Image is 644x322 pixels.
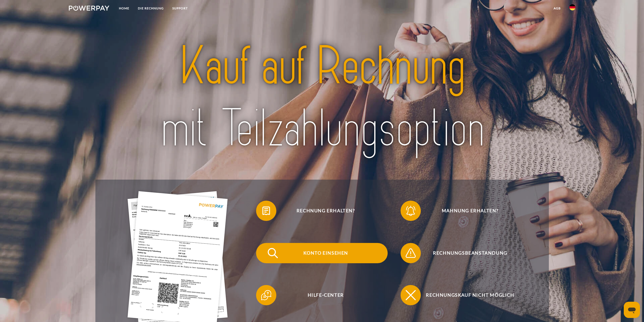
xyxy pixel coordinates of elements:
[256,285,388,305] button: Hilfe-Center
[408,201,532,221] span: Mahnung erhalten?
[569,4,575,10] img: de
[264,285,388,305] span: Hilfe-Center
[115,4,134,13] a: Home
[256,243,388,263] button: Konto einsehen
[404,247,417,259] img: qb_warning.svg
[134,4,168,13] a: DIE RECHNUNG
[264,243,388,263] span: Konto einsehen
[122,32,523,163] img: title-powerpay_de.svg
[401,243,532,263] button: Rechnungsbeanstandung
[256,201,388,221] button: Rechnung erhalten?
[549,4,565,13] a: agb
[401,285,532,305] button: Rechnungskauf nicht möglich
[266,247,279,259] img: qb_search.svg
[260,204,273,217] img: qb_bill.svg
[404,289,417,301] img: qb_close.svg
[624,302,640,318] iframe: Schaltfläche zum Öffnen des Messaging-Fensters
[69,6,110,11] img: logo-powerpay-white.svg
[260,289,273,301] img: qb_help.svg
[408,285,532,305] span: Rechnungskauf nicht möglich
[264,201,388,221] span: Rechnung erhalten?
[168,4,192,13] a: SUPPORT
[404,204,417,217] img: qb_bell.svg
[401,201,532,221] button: Mahnung erhalten?
[408,243,532,263] span: Rechnungsbeanstandung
